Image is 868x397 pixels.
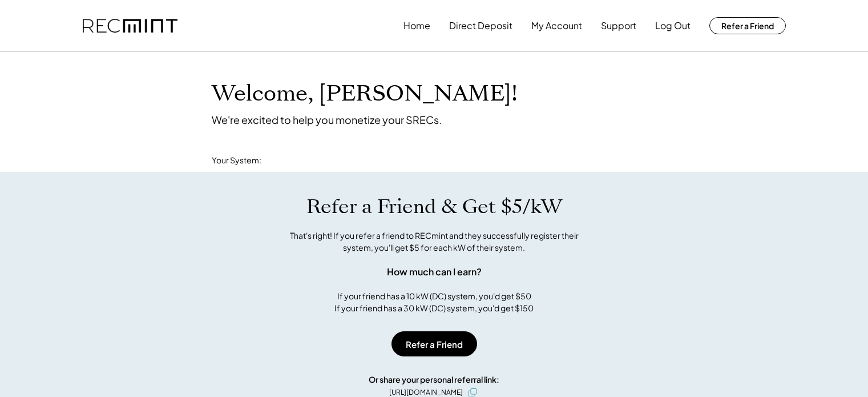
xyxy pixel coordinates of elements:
button: Refer a Friend [709,17,786,34]
button: Refer a Friend [391,331,477,356]
div: Your System: [212,155,261,166]
h1: Welcome, [PERSON_NAME]! [212,81,518,107]
div: If your friend has a 10 kW (DC) system, you'd get $50 If your friend has a 30 kW (DC) system, you... [334,290,534,314]
div: We're excited to help you monetize your SRECs. [212,113,442,126]
div: Or share your personal referral link: [369,374,499,386]
button: Home [403,14,430,37]
img: recmint-logotype%403x.png [83,19,177,33]
button: Support [601,14,636,37]
button: My Account [531,14,582,37]
button: Log Out [655,14,691,37]
div: That's right! If you refer a friend to RECmint and they successfully register their system, you'l... [277,230,591,254]
div: How much can I earn? [387,265,482,279]
button: Direct Deposit [449,14,512,37]
h1: Refer a Friend & Get $5/kW [306,195,562,219]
